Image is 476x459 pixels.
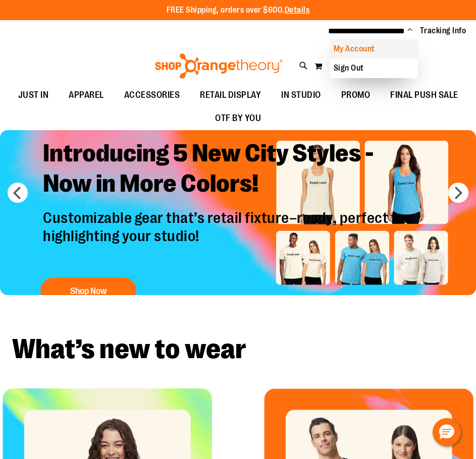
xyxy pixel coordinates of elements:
a: My Account [330,39,418,59]
a: OTF BY YOU [205,107,271,130]
a: RETAIL DISPLAY [190,84,271,107]
span: RETAIL DISPLAY [200,84,261,106]
button: Hello, have a question? Let’s chat. [433,418,461,446]
span: JUST IN [18,84,49,106]
p: FREE Shipping, orders over $600. [167,5,310,16]
button: prev [8,183,28,203]
span: IN STUDIO [281,84,321,106]
button: next [448,183,468,203]
a: JUST IN [8,84,59,107]
button: Account menu [407,26,412,36]
span: PROMO [341,84,371,106]
h2: What’s new to wear [12,335,464,363]
span: OTF BY YOU [215,107,261,130]
span: ACCESSORIES [124,84,180,106]
span: FINAL PUSH SALE [390,84,458,106]
button: Shop Now [40,277,136,303]
img: Shop Orangetheory [153,53,284,79]
a: Details [285,6,310,15]
a: FINAL PUSH SALE [380,84,468,107]
a: ACCESSORIES [114,84,190,107]
a: Tracking Info [420,25,466,36]
a: Sign Out [330,59,418,78]
a: IN STUDIO [271,84,331,107]
span: APPAREL [69,84,104,106]
a: APPAREL [59,84,114,107]
a: PROMO [331,84,381,107]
